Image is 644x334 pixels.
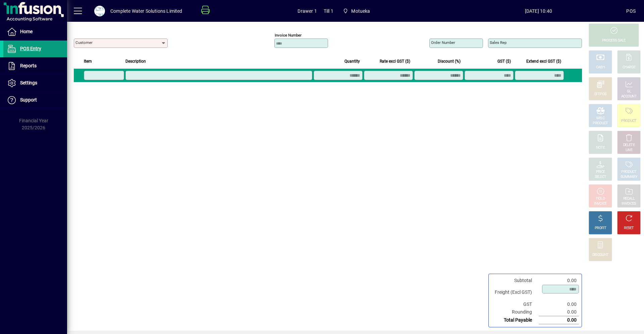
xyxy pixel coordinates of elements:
[621,119,636,124] div: PRODUCT
[621,175,637,180] div: SUMMARY
[626,148,632,153] div: LINE
[3,23,67,40] a: Home
[20,46,41,51] span: POS Entry
[491,316,539,324] td: Total Payable
[623,143,635,148] div: DELETE
[344,58,360,65] span: Quantity
[275,33,302,38] mat-label: Invoice number
[596,65,605,70] div: CASH
[3,75,67,91] a: Settings
[621,94,637,99] div: ACCOUNT
[491,277,539,284] td: Subtotal
[340,5,373,17] span: Motueka
[596,170,605,175] div: PRICE
[298,6,317,16] span: Drawer 1
[75,40,93,45] mat-label: Customer
[490,40,506,45] mat-label: Sales rep
[491,284,539,300] td: Freight (Excl GST)
[497,58,511,65] span: GST ($)
[125,58,146,65] span: Description
[594,201,606,206] div: INVOICE
[20,80,37,85] span: Settings
[380,58,410,65] span: Rate excl GST ($)
[623,196,635,201] div: RECALL
[539,277,579,284] td: 0.00
[3,58,67,74] a: Reports
[20,97,37,103] span: Support
[626,6,636,16] div: POS
[324,6,333,16] span: Till 1
[491,300,539,308] td: GST
[20,63,37,68] span: Reports
[595,226,606,231] div: PROFIT
[596,196,605,201] div: HOLD
[539,308,579,316] td: 0.00
[593,121,608,126] div: PRODUCT
[110,6,182,16] div: Complete Water Solutions Limited
[621,170,636,175] div: PRODUCT
[602,38,626,43] div: PROCESS SALE
[596,145,605,150] div: NOTE
[431,40,455,45] mat-label: Order number
[594,92,607,97] div: EFTPOS
[539,316,579,324] td: 0.00
[526,58,561,65] span: Extend excl GST ($)
[84,58,92,65] span: Item
[596,116,604,121] div: MISC
[627,89,631,94] div: GL
[595,175,606,180] div: SELECT
[491,308,539,316] td: Rounding
[3,92,67,109] a: Support
[450,6,626,16] span: [DATE] 10:40
[623,65,636,70] div: CHARGE
[89,5,110,17] button: Profile
[438,58,461,65] span: Discount (%)
[592,253,608,258] div: DISCOUNT
[624,226,634,231] div: RESET
[539,300,579,308] td: 0.00
[351,6,370,16] span: Motueka
[20,29,33,34] span: Home
[622,201,636,206] div: INVOICES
